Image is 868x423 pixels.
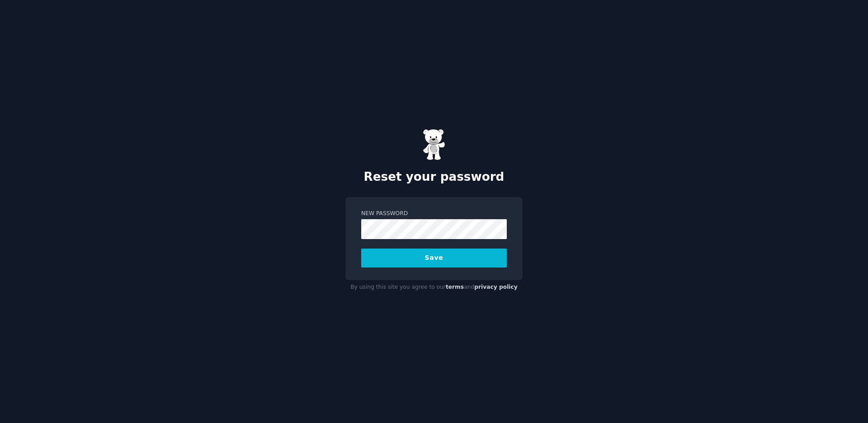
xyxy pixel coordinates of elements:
label: New Password [361,210,507,218]
a: privacy policy [474,284,518,290]
h2: Reset your password [345,170,523,184]
img: Gummy Bear [423,129,445,160]
a: terms [446,284,464,290]
div: By using this site you agree to our and [345,280,523,295]
button: Save [361,249,507,268]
